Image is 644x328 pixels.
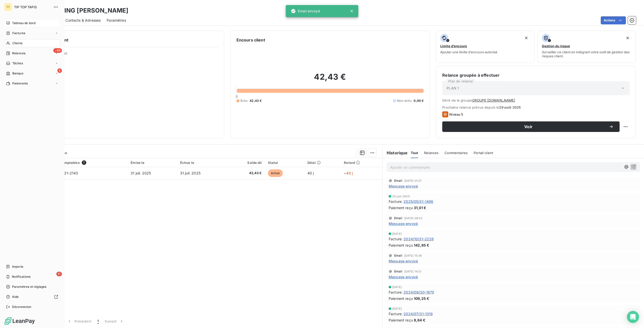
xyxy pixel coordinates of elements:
span: 31 juil. 2025 [180,171,200,175]
span: Échu [240,99,248,103]
button: Gestion du risqueSurveiller ce client en intégrant votre outil de gestion des risques client. [538,31,636,63]
span: [DATE] [392,232,402,235]
span: 2024/07/31-1319 [404,311,433,316]
span: Aide [12,295,19,299]
span: 109,25 € [414,296,429,301]
div: Pièces comptables [48,160,125,165]
div: Open Intercom Messenger [627,311,639,323]
span: Message envoyé [389,183,418,189]
div: Statut [268,161,301,165]
span: Tout [411,151,418,155]
span: Relances [424,151,438,155]
span: Déconnexion [12,305,31,309]
button: Suivant [102,316,127,326]
span: Niveau 5 [449,112,463,116]
span: 0,00 € [414,99,424,103]
button: 1 [94,316,102,326]
div: Solde dû [230,161,262,165]
span: 31,01 € [414,205,426,210]
span: Voir [448,125,609,129]
div: TT [4,3,12,11]
span: Email [394,270,402,273]
span: Tableau de bord [12,21,35,25]
span: +99 [53,48,62,53]
span: Paiements [12,81,28,86]
span: Paiement reçu [389,205,413,210]
span: Banque [12,71,23,76]
span: Portail client [474,151,493,155]
span: Paramètres [107,18,126,23]
span: Paramètres et réglages [12,285,46,289]
span: échue [268,169,283,177]
span: Clients [12,41,22,45]
span: Message envoyé [389,274,418,279]
span: 2024/09/30-1875 [404,290,434,295]
span: PLAN 1 [447,86,459,91]
span: Propriétés Client [41,51,218,58]
h6: Relance groupée à effectuer [442,72,630,78]
span: Surveiller ce client en intégrant votre outil de gestion des risques client. [542,50,632,58]
span: 142,85 € [414,243,429,248]
span: 31 juil. 2025 [131,171,151,175]
div: Délai [307,161,338,165]
span: 1 [82,160,86,165]
span: Facture : [389,290,403,295]
span: Limite d’encours [440,44,467,48]
span: Facture : [389,199,403,204]
span: Notifications [12,274,30,279]
h6: Encours client [236,37,265,43]
h6: Historique [383,150,408,156]
span: Factures [12,31,25,35]
span: 0 [236,95,238,99]
h3: PRESSING [PERSON_NAME] [44,6,128,15]
img: Logo LeanPay [4,317,35,325]
span: 42,43 € [250,99,262,103]
h2: 42,43 € [236,72,424,87]
span: Relances [12,51,25,56]
div: Retard [344,161,379,165]
span: 8,64 € [414,317,425,323]
span: Gestion du risque [542,44,570,48]
div: Émise le [131,161,174,165]
span: 40 j [307,171,314,175]
a: Aide [4,293,60,301]
div: Échue le [180,161,224,165]
button: Voir [442,121,620,132]
span: Message envoyé [389,221,418,226]
span: 42,43 € [230,171,262,176]
span: TIP TOP TAPIS [14,5,50,9]
span: Contacts & Adresses [65,18,101,23]
span: Ajouter une limite d’encours autorisé [440,50,497,54]
button: Limite d’encoursAjouter une limite d’encours autorisé [436,31,534,63]
span: Paiement reçu [389,243,413,248]
span: [DATE] 14:21 [404,270,422,273]
span: Message envoyé [389,258,418,264]
span: Commentaires [445,151,468,155]
button: GROUPE [DOMAIN_NAME] [472,98,515,102]
h6: Informations client [30,37,218,43]
span: 2025/05/31-1496 [404,199,433,204]
span: 29 août 2025 [499,105,521,109]
span: [DATE] [392,307,402,310]
span: [DATE] [392,286,402,289]
span: Non-échu [397,99,412,103]
span: 25 juin 2025 [392,195,410,198]
span: +40 j [344,171,353,175]
button: Précédent [64,316,94,326]
span: [DATE] 15:36 [404,254,422,257]
span: 2024/10/31-2228 [404,236,434,242]
div: Email envoyé [291,7,320,16]
span: [DATE] 01:27 [404,179,422,182]
span: Email [394,254,402,257]
span: 8 [57,68,62,73]
span: Facture : [389,236,403,242]
span: Géré via le groupe [442,98,630,102]
span: Email [394,217,402,220]
span: 51 [56,272,62,276]
span: [DATE] 09:23 [404,217,423,220]
span: Email [394,179,402,182]
span: Facture : [389,311,403,316]
span: Imports [12,264,23,269]
span: Paiement reçu [389,317,413,323]
span: 1 [97,319,99,324]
